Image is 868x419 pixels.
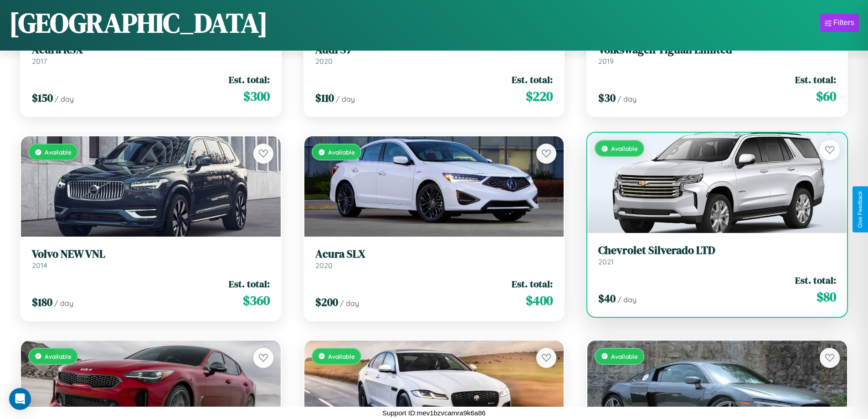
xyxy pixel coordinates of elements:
[32,43,270,66] a: Acura RSX2017
[229,277,270,290] span: Est. total:
[9,4,268,41] h1: [GEOGRAPHIC_DATA]
[315,248,553,261] h3: Acura SLX
[598,90,616,105] span: $ 30
[611,352,638,360] span: Available
[45,148,72,156] span: Available
[340,299,359,308] span: / day
[32,248,270,270] a: Volvo NEW VNL2014
[817,288,836,306] span: $ 80
[315,90,334,105] span: $ 110
[45,352,72,360] span: Available
[598,244,836,266] a: Chevrolet Silverado LTD2021
[833,18,854,27] div: Filters
[816,87,836,105] span: $ 60
[526,87,553,105] span: $ 220
[243,87,270,105] span: $ 300
[512,277,553,290] span: Est. total:
[315,248,553,270] a: Acura SLX2020
[54,299,73,308] span: / day
[598,43,836,57] h3: Volkswagen Tiguan Limited
[382,407,486,419] p: Support ID: mev1bzvcamra9k6a86
[32,295,52,310] span: $ 180
[32,248,270,261] h3: Volvo NEW VNL
[315,261,333,270] span: 2020
[9,388,31,410] div: Open Intercom Messenger
[315,295,338,310] span: $ 200
[598,257,614,266] span: 2021
[795,73,836,86] span: Est. total:
[32,90,53,105] span: $ 150
[328,148,355,156] span: Available
[229,73,270,86] span: Est. total:
[598,291,616,306] span: $ 40
[598,57,614,66] span: 2019
[55,94,74,103] span: / day
[32,261,47,270] span: 2014
[795,274,836,287] span: Est. total:
[617,94,637,103] span: / day
[315,43,553,66] a: Audi S72020
[526,291,553,310] span: $ 400
[315,57,333,66] span: 2020
[336,94,355,103] span: / day
[611,145,638,152] span: Available
[328,352,355,360] span: Available
[243,291,270,310] span: $ 360
[512,73,553,86] span: Est. total:
[598,244,836,257] h3: Chevrolet Silverado LTD
[32,57,47,66] span: 2017
[598,43,836,66] a: Volkswagen Tiguan Limited2019
[820,14,859,32] button: Filters
[857,191,863,228] div: Give Feedback
[617,295,637,304] span: / day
